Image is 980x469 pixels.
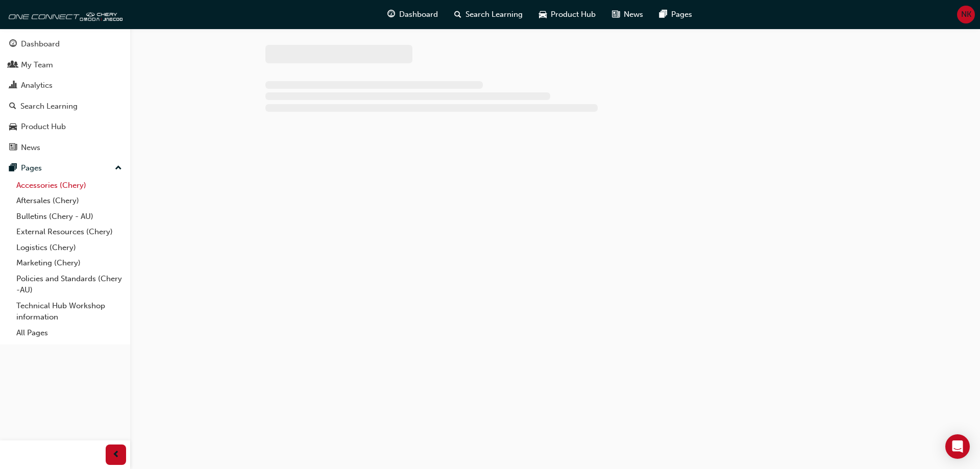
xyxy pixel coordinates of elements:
[387,8,395,21] span: guage-icon
[21,142,40,154] div: News
[659,8,667,21] span: pages-icon
[604,4,651,25] a: news-iconNews
[4,33,126,159] button: DashboardMy TeamAnalyticsSearch LearningProduct HubNews
[4,159,126,178] button: Pages
[612,8,620,21] span: news-icon
[9,143,17,153] span: news-icon
[21,162,42,174] div: Pages
[624,9,643,20] span: News
[957,6,975,23] button: NK
[12,240,126,256] a: Logistics (Chery)
[4,56,126,75] a: My Team
[20,101,78,112] div: Search Learning
[12,178,126,193] a: Accessories (Chery)
[9,61,17,70] span: people-icon
[671,9,692,20] span: Pages
[12,298,126,325] a: Technical Hub Workshop information
[12,224,126,240] a: External Resources (Chery)
[4,97,126,116] a: Search Learning
[399,9,438,20] span: Dashboard
[9,164,17,173] span: pages-icon
[12,255,126,271] a: Marketing (Chery)
[4,76,126,95] a: Analytics
[446,4,531,25] a: search-iconSearch Learning
[112,449,120,461] span: prev-icon
[12,271,126,298] a: Policies and Standards (Chery -AU)
[551,9,596,20] span: Product Hub
[9,122,17,132] span: car-icon
[539,8,547,21] span: car-icon
[115,162,122,175] span: up-icon
[531,4,604,25] a: car-iconProduct Hub
[9,81,17,90] span: chart-icon
[4,35,126,54] a: Dashboard
[4,138,126,157] a: News
[12,325,126,341] a: All Pages
[5,4,122,24] img: oneconnect
[4,117,126,136] a: Product Hub
[379,4,446,25] a: guage-iconDashboard
[21,59,53,71] div: My Team
[21,38,60,50] div: Dashboard
[21,80,53,91] div: Analytics
[12,193,126,209] a: Aftersales (Chery)
[961,9,971,20] span: NK
[9,102,16,111] span: search-icon
[945,434,970,459] div: Open Intercom Messenger
[454,8,461,21] span: search-icon
[651,4,700,25] a: pages-iconPages
[21,121,66,133] div: Product Hub
[465,9,523,20] span: Search Learning
[9,40,17,49] span: guage-icon
[12,209,126,225] a: Bulletins (Chery - AU)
